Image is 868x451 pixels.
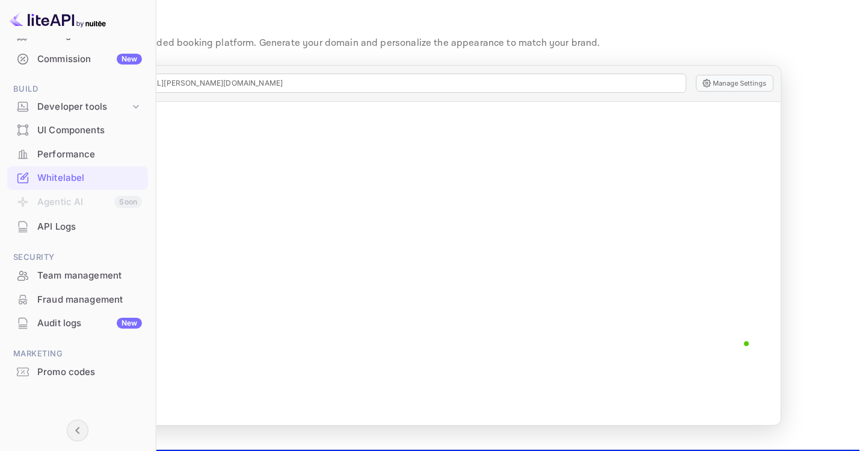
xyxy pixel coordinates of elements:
div: New [117,318,142,329]
button: Manage Settings [696,75,774,92]
div: Promo codes [37,365,142,379]
span: Marketing [7,347,148,361]
div: Developer tools [37,100,130,114]
span: Security [7,251,148,264]
span: 🔒 [URL][PERSON_NAME][DOMAIN_NAME] [135,78,283,89]
p: Create and customize your branded booking platform. Generate your domain and personalize the appe... [14,36,845,51]
div: API Logs [37,220,142,234]
div: Performance [37,148,142,162]
p: Whitelabel [14,10,845,34]
div: UI Components [37,124,142,137]
div: Fraud management [37,293,142,307]
img: LiteAPI logo [10,10,106,29]
div: Whitelabel [37,171,142,185]
span: Build [7,83,148,96]
button: Collapse navigation [67,420,88,441]
div: Team management [37,269,142,283]
div: Audit logs [37,317,142,330]
div: Commission [37,52,142,66]
div: New [117,54,142,65]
